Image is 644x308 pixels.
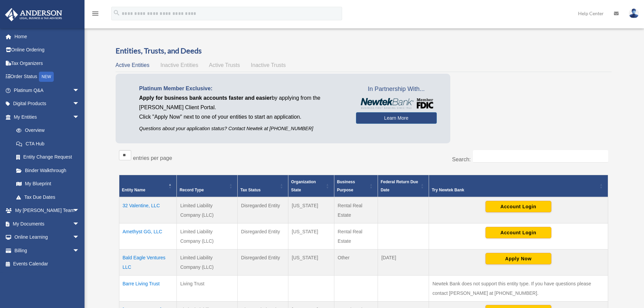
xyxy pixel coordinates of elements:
td: [US_STATE] [288,197,334,223]
h3: Entities, Trusts, and Deeds [116,46,612,56]
a: Platinum Q&Aarrow_drop_down [5,84,90,97]
button: Account Login [485,227,551,238]
span: arrow_drop_down [73,97,86,111]
td: [US_STATE] [288,223,334,250]
span: Active Trusts [209,62,240,68]
th: Entity Name: Activate to invert sorting [119,175,177,197]
i: search [113,9,120,17]
td: Living Trust [177,276,238,302]
td: Rental Real Estate [334,197,378,223]
td: Other [334,250,378,276]
div: NEW [39,72,54,82]
td: Rental Real Estate [334,223,378,250]
span: Tax Status [240,188,261,192]
td: Bald Eagle Ventures LLC [119,250,177,276]
span: Apply for business bank accounts faster and easier [139,95,272,101]
a: Account Login [485,204,551,209]
span: arrow_drop_down [73,204,86,218]
a: Entity Change Request [9,150,86,164]
td: Disregarded Entity [238,197,288,223]
a: Home [5,30,90,43]
th: Record Type: Activate to sort [177,175,238,197]
span: Entity Name [122,188,145,192]
p: Questions about your application status? Contact Newtek at [PHONE_NUMBER] [139,124,346,133]
th: Business Purpose: Activate to sort [334,175,378,197]
span: arrow_drop_down [73,84,86,97]
a: Digital Productsarrow_drop_down [5,97,90,111]
button: Account Login [485,201,551,212]
td: Barre Living Trust [119,276,177,302]
label: Search: [452,157,471,162]
span: In Partnership With... [356,84,437,95]
td: Newtek Bank does not support this entity type. If you have questions please contact [PERSON_NAME]... [429,276,608,302]
span: Inactive Entities [160,62,198,68]
a: Overview [9,124,83,137]
span: arrow_drop_down [73,231,86,244]
a: Billingarrow_drop_down [5,244,90,257]
a: Online Learningarrow_drop_down [5,231,90,244]
a: Order StatusNEW [5,70,90,84]
span: Inactive Trusts [251,62,286,68]
a: My Blueprint [9,177,86,191]
div: Try Newtek Bank [432,186,597,194]
label: entries per page [133,155,172,161]
img: NewtekBankLogoSM.png [359,98,433,109]
span: Active Entities [116,62,149,68]
span: arrow_drop_down [73,217,86,231]
a: Tax Due Dates [9,190,86,204]
a: Tax Organizers [5,56,90,70]
td: Amethyst GG, LLC [119,223,177,250]
td: Limited Liability Company (LLC) [177,197,238,223]
td: Limited Liability Company (LLC) [177,223,238,250]
a: CTA Hub [9,137,86,150]
img: User Pic [629,8,639,18]
span: Business Purpose [337,180,355,192]
a: Binder Walkthrough [9,164,86,177]
p: Click "Apply Now" next to one of your entities to start an application. [139,112,346,122]
td: Disregarded Entity [238,250,288,276]
span: Organization State [291,180,316,192]
td: [DATE] [378,250,429,276]
td: Disregarded Entity [238,223,288,250]
td: [US_STATE] [288,250,334,276]
button: Apply Now [485,253,551,264]
th: Try Newtek Bank : Activate to sort [429,175,608,197]
td: 32 Valentine, LLC [119,197,177,223]
a: Events Calendar [5,257,90,271]
a: Account Login [485,230,551,235]
span: arrow_drop_down [73,244,86,258]
a: menu [91,12,99,18]
a: My Entitiesarrow_drop_down [5,110,86,124]
a: Online Ordering [5,43,90,57]
th: Tax Status: Activate to sort [238,175,288,197]
p: by applying from the [PERSON_NAME] Client Portal. [139,93,346,112]
span: Record Type [180,188,204,192]
th: Federal Return Due Date: Activate to sort [378,175,429,197]
span: Federal Return Due Date [381,180,418,192]
a: My [PERSON_NAME] Teamarrow_drop_down [5,204,90,217]
i: menu [91,9,99,18]
th: Organization State: Activate to sort [288,175,334,197]
p: Platinum Member Exclusive: [139,84,346,93]
a: Learn More [356,112,437,124]
span: arrow_drop_down [73,110,86,124]
a: My Documentsarrow_drop_down [5,217,90,231]
img: Anderson Advisors Platinum Portal [3,8,64,21]
td: Limited Liability Company (LLC) [177,250,238,276]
